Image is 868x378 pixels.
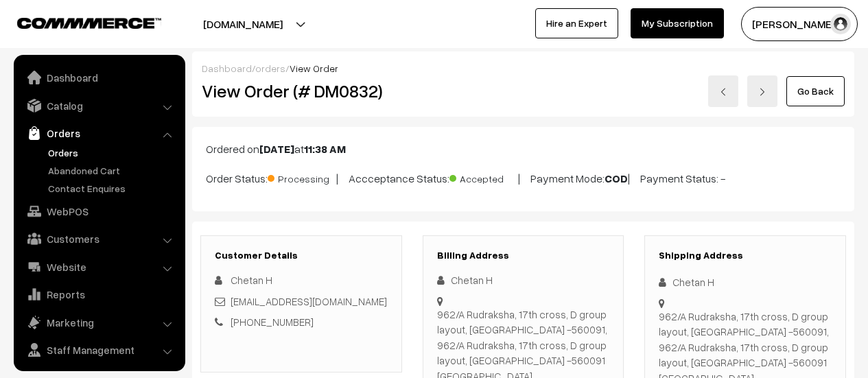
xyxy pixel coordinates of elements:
[206,141,841,157] p: Ordered on at
[259,142,294,156] b: [DATE]
[17,121,180,145] a: Orders
[45,163,180,178] a: Abandoned Cart
[206,168,841,187] p: Order Status: | Accceptance Status: | Payment Mode: | Payment Status: -
[605,172,628,185] b: COD
[17,226,180,251] a: Customers
[758,88,766,96] img: right-arrow.png
[231,295,387,307] a: [EMAIL_ADDRESS][DOMAIN_NAME]
[17,18,161,28] img: COMMMERCE
[304,142,346,156] b: 11:38 AM
[535,8,618,38] a: Hire an Expert
[202,61,845,75] div: / /
[17,282,180,307] a: Reports
[231,316,314,328] a: [PHONE_NUMBER]
[659,250,832,261] h3: Shipping Address
[719,88,727,96] img: left-arrow.png
[17,199,180,224] a: WebPOS
[202,80,402,102] h2: View Order (# DM0832)
[17,310,180,335] a: Marketing
[437,250,610,261] h3: Billing Address
[202,62,252,74] a: Dashboard
[17,14,137,30] a: COMMMERCE
[268,168,336,186] span: Processing
[830,14,851,34] img: user
[741,7,858,41] button: [PERSON_NAME]
[17,65,180,90] a: Dashboard
[45,181,180,196] a: Contact Enquires
[659,274,832,290] div: Chetan H
[449,168,518,186] span: Accepted
[17,338,180,362] a: Staff Management
[17,93,180,118] a: Catalog
[290,62,338,74] span: View Order
[231,274,272,286] span: Chetan H
[437,272,610,288] div: Chetan H
[155,7,331,41] button: [DOMAIN_NAME]
[786,76,845,106] a: Go Back
[255,62,285,74] a: orders
[45,145,180,160] a: Orders
[631,8,724,38] a: My Subscription
[17,255,180,279] a: Website
[215,250,388,261] h3: Customer Details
